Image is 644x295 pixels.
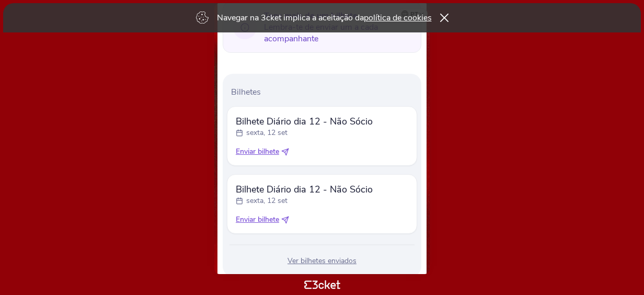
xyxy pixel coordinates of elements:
div: Ver bilhetes enviados [227,256,417,266]
span: Enviar bilhete [236,214,279,225]
p: Navegar na 3cket implica a aceitação da [217,12,432,24]
p: sexta, 12 set [246,196,287,206]
p: sexta, 12 set [246,128,287,138]
p: Bilhetes [231,86,417,98]
span: Bilhete Diário dia 12 - Não Sócio [236,115,373,128]
a: política de cookies [364,12,432,24]
span: Enviar bilhete [236,146,279,157]
span: Bilhete Diário dia 12 - Não Sócio [236,183,373,196]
